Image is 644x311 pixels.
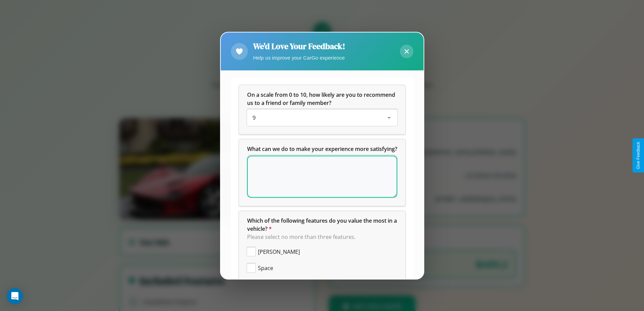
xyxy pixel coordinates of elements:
[247,91,397,107] h5: On a scale from 0 to 10, how likely are you to recommend us to a friend or family member?
[247,233,356,241] span: Please select no more than three features.
[253,41,345,52] h2: We'd Love Your Feedback!
[636,142,641,169] div: Give Feedback
[253,114,256,121] span: 9
[247,110,397,126] div: On a scale from 0 to 10, how likely are you to recommend us to a friend or family member?
[247,145,397,153] span: What can we do to make your experience more satisfying?
[247,217,398,232] span: Which of the following features do you value the most in a vehicle?
[258,248,300,256] span: [PERSON_NAME]
[7,288,23,304] div: Open Intercom Messenger
[258,264,273,272] span: Space
[247,91,397,107] span: On a scale from 0 to 10, how likely are you to recommend us to a friend or family member?
[253,53,345,62] p: Help us improve your CarGo experience
[239,85,405,134] div: On a scale from 0 to 10, how likely are you to recommend us to a friend or family member?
